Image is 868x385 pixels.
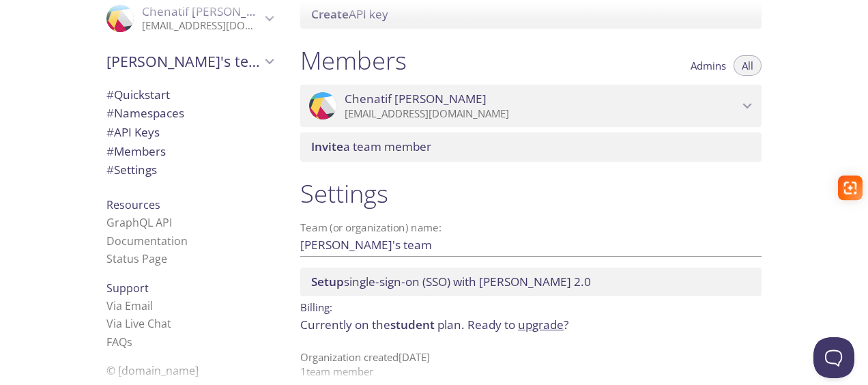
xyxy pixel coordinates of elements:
div: v 4.0.25 [38,22,67,33]
div: Invite a team member [300,132,762,161]
div: Domain: [DOMAIN_NAME] [35,35,150,46]
button: All [734,55,762,76]
a: Via Live Chat [106,316,171,331]
div: API Keys [96,123,284,142]
img: tab_domain_overview_orange.svg [37,79,48,90]
span: single-sign-on (SSO) with [PERSON_NAME] 2.0 [311,274,591,289]
p: Currently on the plan. [300,316,762,334]
a: Via Email [106,298,153,313]
span: Namespaces [106,105,184,121]
div: Chenatif's team [96,44,284,79]
span: Resources [106,197,160,212]
h1: Members [300,45,407,76]
div: Keywords by Traffic [151,81,230,89]
span: Setup [311,274,344,289]
span: # [106,162,114,177]
span: # [106,143,114,159]
span: Invite [311,139,343,154]
div: Setup SSO [300,268,762,296]
span: [PERSON_NAME]'s team [106,52,261,71]
button: Admins [682,55,734,76]
div: Members [96,142,284,161]
span: # [106,87,114,102]
label: Team (or organization) name: [300,223,442,233]
a: GraphQL API [106,215,172,230]
a: FAQ [106,334,132,350]
span: Support [106,281,149,296]
div: Quickstart [96,85,284,104]
div: Domain Overview [52,81,122,89]
span: # [106,105,114,121]
span: a team member [311,139,431,154]
img: tab_keywords_by_traffic_grey.svg [136,79,147,90]
span: Members [106,143,166,159]
a: Documentation [106,233,188,248]
span: Chenatif [PERSON_NAME] [345,91,487,106]
iframe: Help Scout Beacon - Open [813,337,854,378]
h1: Settings [300,178,762,209]
span: s [127,334,132,350]
div: Chenatif mohammed [300,85,762,127]
div: Namespaces [96,104,284,123]
div: Team Settings [96,160,284,180]
img: website_grey.svg [22,35,33,46]
img: logo_orange.svg [22,22,33,33]
a: Status Page [106,251,167,266]
span: API Keys [106,124,160,140]
p: [EMAIL_ADDRESS][DOMAIN_NAME] [345,107,738,121]
p: [EMAIL_ADDRESS][DOMAIN_NAME] [142,19,261,33]
p: Billing: [300,296,762,316]
p: Organization created [DATE] 1 team member [300,350,762,380]
span: student [390,317,435,332]
a: upgrade [518,317,564,332]
span: Settings [106,162,157,177]
span: Quickstart [106,87,170,102]
span: Ready to ? [467,317,568,332]
span: # [106,124,114,140]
